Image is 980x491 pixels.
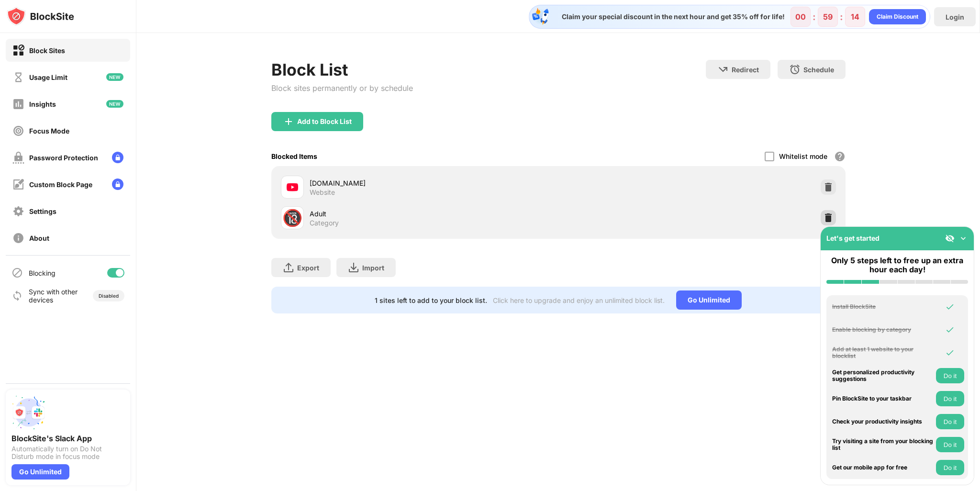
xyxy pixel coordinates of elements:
[803,66,834,74] div: Schedule
[12,232,24,244] img: about-off.svg
[832,303,934,310] div: Install BlockSite
[29,180,92,189] div: Custom Block Page
[112,152,123,163] img: lock-menu.svg
[112,179,123,190] img: lock-menu.svg
[556,12,785,21] div: Claim your special discount in the next hour and get 35% off for life!
[7,7,74,26] img: logo-blocksite.svg
[29,100,56,108] div: Insights
[832,395,934,402] div: Pin BlockSite to your taskbar
[271,60,413,79] div: Block List
[106,73,123,81] img: new-icon.svg
[310,188,335,197] div: Website
[826,234,880,242] div: Let's get started
[946,13,964,21] div: Login
[297,264,319,272] div: Export
[12,179,24,190] img: customize-block-page-off.svg
[832,418,934,425] div: Check your productivity insights
[12,152,24,164] img: password-protection-off.svg
[29,288,78,304] div: Sync with other devices
[11,445,124,460] div: Automatically turn on Do Not Disturb mode in focus mode
[531,7,550,26] img: specialOfferDiscount.svg
[29,73,67,81] div: Usage Limit
[936,391,964,406] button: Do it
[832,438,934,452] div: Try visiting a site from your blocking list
[936,437,964,452] button: Do it
[11,267,23,279] img: blocking-icon.svg
[877,12,918,22] div: Claim Discount
[823,12,833,22] div: 59
[310,219,339,227] div: Category
[29,234,49,242] div: About
[732,66,759,74] div: Redirect
[12,98,24,110] img: insights-off.svg
[826,256,968,274] div: Only 5 steps left to free up an extra hour each day!
[106,100,123,108] img: new-icon.svg
[493,296,665,304] div: Click here to upgrade and enjoy an unlimited block list.
[795,12,806,22] div: 00
[29,207,56,215] div: Settings
[29,269,56,277] div: Blocking
[11,464,69,480] div: Go Unlimited
[936,368,964,383] button: Do it
[945,302,955,312] img: omni-check.svg
[832,464,934,471] div: Get our mobile app for free
[12,71,24,83] img: time-usage-off.svg
[676,290,742,310] div: Go Unlimited
[851,12,859,22] div: 14
[832,346,934,360] div: Add at least 1 website to your blocklist
[287,181,298,193] img: favicons
[362,264,384,272] div: Import
[958,234,968,243] img: omni-setup-toggle.svg
[271,152,317,160] div: Blocked Items
[936,460,964,475] button: Do it
[838,9,845,24] div: :
[282,208,302,228] div: 🔞
[310,209,558,219] div: Adult
[945,348,955,357] img: omni-check.svg
[811,9,818,24] div: :
[945,325,955,335] img: omni-check.svg
[779,152,827,160] div: Whitelist mode
[11,434,124,443] div: BlockSite's Slack App
[310,178,558,188] div: [DOMAIN_NAME]
[12,125,24,137] img: focus-off.svg
[12,45,24,56] img: block-on.svg
[375,296,487,304] div: 1 sites left to add to your block list.
[832,326,934,333] div: Enable blocking by category
[11,290,23,301] img: sync-icon.svg
[12,205,24,217] img: settings-off.svg
[99,293,119,299] div: Disabled
[297,118,352,125] div: Add to Block List
[936,414,964,429] button: Do it
[271,83,413,93] div: Block sites permanently or by schedule
[29,154,98,162] div: Password Protection
[11,395,46,430] img: push-slack.svg
[945,234,955,243] img: eye-not-visible.svg
[832,369,934,383] div: Get personalized productivity suggestions
[29,127,69,135] div: Focus Mode
[29,46,65,55] div: Block Sites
